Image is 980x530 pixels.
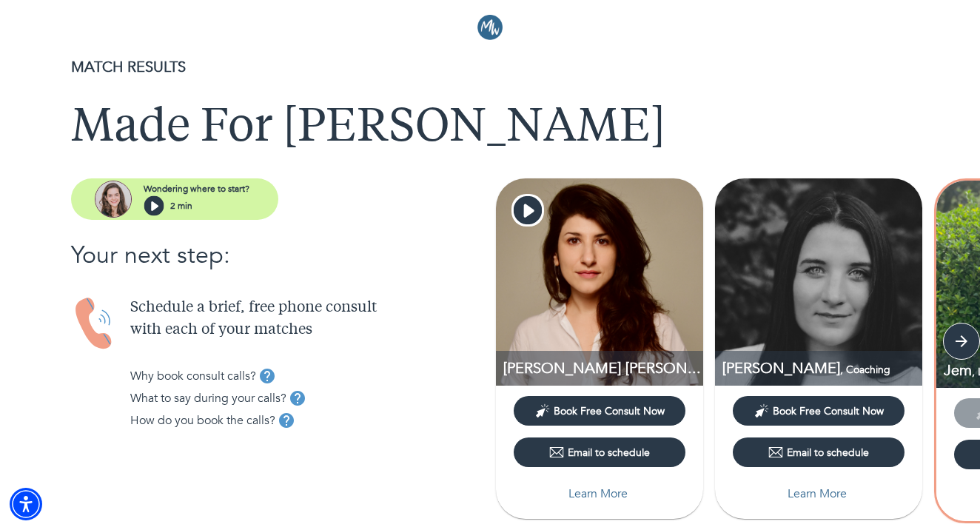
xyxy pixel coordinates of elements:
button: assistantWondering where to start?2 min [71,178,278,220]
span: Book Free Consult Now [773,404,884,418]
img: Logo [477,15,503,40]
div: Accessibility Menu [10,488,42,520]
button: Email to schedule [733,437,905,467]
p: LCAT, ATR-BC, Coaching, Integrative Practitioner [503,358,703,378]
img: Cristina Maria Fort Garcés profile [496,178,703,386]
p: What to say during your calls? [130,389,286,407]
p: Learn More [788,485,847,503]
img: Abigail Finck profile [715,178,922,386]
p: Learn More [568,485,628,503]
span: Book Free Consult Now [554,404,665,418]
button: Learn More [514,479,685,509]
button: tooltip [275,409,298,432]
img: Handset [71,297,118,351]
p: Why book consult calls? [130,367,256,385]
span: , Coaching [840,363,890,377]
button: tooltip [256,365,278,387]
p: Your next step: [71,238,490,273]
button: Email to schedule [514,437,685,467]
h1: Made For [PERSON_NAME] [71,102,909,155]
div: Email to schedule [768,445,869,460]
img: assistant [95,181,132,218]
button: Learn More [733,479,905,509]
button: tooltip [286,387,309,409]
div: Email to schedule [549,445,650,460]
p: Schedule a brief, free phone consult with each of your matches [130,297,490,341]
button: Book Free Consult Now [514,396,685,426]
p: Wondering where to start? [144,182,249,195]
p: MATCH RESULTS [71,56,909,78]
p: 2 min [170,199,192,212]
p: Coaching [722,358,922,378]
p: How do you book the calls? [130,412,275,429]
button: Book Free Consult Now [733,396,905,426]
